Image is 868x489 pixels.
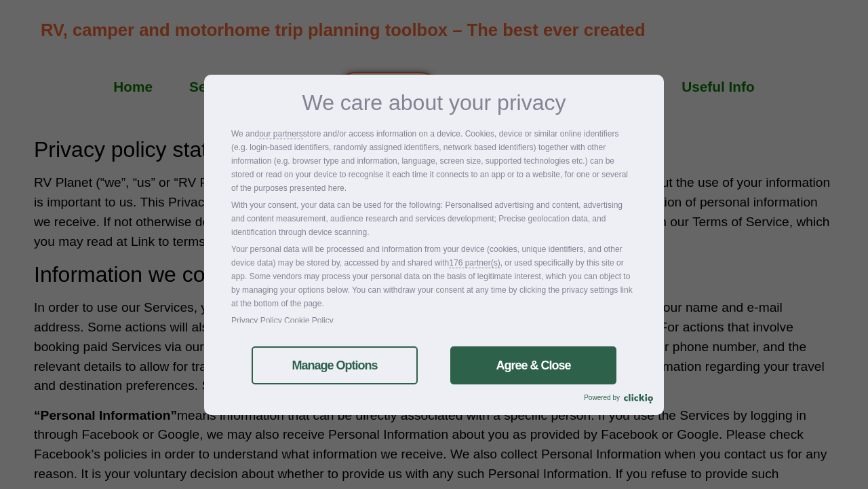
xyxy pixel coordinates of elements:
a: Privacy Policy [231,316,282,325]
a: Manage Options [252,346,418,384]
a: 176 partner(s) [449,256,500,270]
h3: We care about your privacy [231,92,637,113]
a: Agree & Close [450,346,616,384]
a: our partners [259,127,303,141]
p: Your personal data will be processed and information from your device (cookies, unique identifier... [231,242,637,310]
a: Cookie Policy [284,316,334,325]
p: With your consent, your data can be used for the following: Personalised advertising and content,... [231,198,637,239]
p: We and store and/or access information on a device. Cookies, device or similar online identifiers... [231,127,637,195]
span: Powered by [584,394,624,401]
